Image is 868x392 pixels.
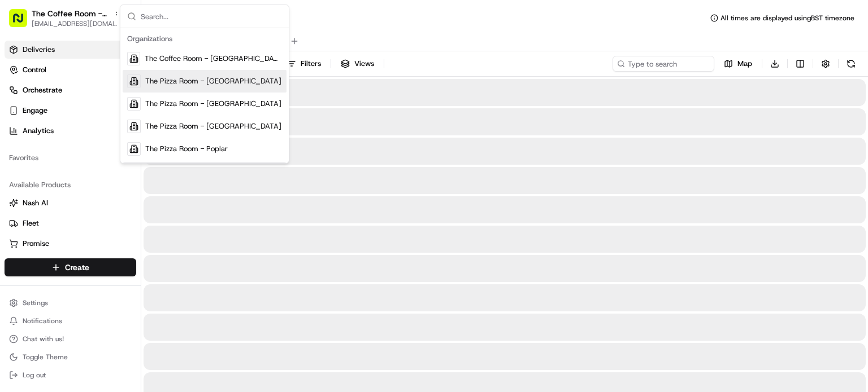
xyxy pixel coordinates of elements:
[5,367,136,383] button: Log out
[23,45,55,55] span: Deliveries
[145,99,281,109] span: The Pizza Room - [GEOGRAPHIC_DATA]
[5,235,136,253] button: Promise
[91,159,186,179] a: 💻API Documentation
[5,295,136,311] button: Settings
[32,19,122,28] button: [EMAIL_ADDRESS][DOMAIN_NAME]
[5,41,136,59] a: Deliveries
[38,108,185,119] div: Start new chat
[301,59,321,69] span: Filters
[65,262,89,273] span: Create
[23,239,49,249] span: Promise
[5,102,136,120] button: Engage
[5,349,136,365] button: Toggle Theme
[5,313,136,329] button: Notifications
[23,371,46,380] span: Log out
[23,65,46,75] span: Control
[5,258,136,276] button: Create
[120,28,289,163] div: Suggestions
[721,14,854,23] span: All times are displayed using BST timezone
[23,316,62,325] span: Notifications
[23,85,62,95] span: Orchestrate
[336,56,379,72] button: Views
[32,8,110,19] button: The Coffee Room - [GEOGRAPHIC_DATA]
[23,218,39,228] span: Fleet
[23,334,64,343] span: Chat with us!
[9,198,132,208] a: Nash AI
[145,76,281,86] span: The Pizza Room - [GEOGRAPHIC_DATA]
[11,108,32,128] img: 1736555255976-a54dd68f-1ca7-489b-9aae-adbdc363a1c4
[282,56,326,72] button: Filters
[11,165,20,174] div: 📗
[5,214,136,232] button: Fleet
[5,122,136,140] a: Analytics
[123,30,287,47] div: Organizations
[145,144,228,154] span: The Pizza Room - Poplar
[192,111,206,125] button: Start new chat
[23,126,54,136] span: Analytics
[11,45,206,63] p: Welcome 👋
[5,149,136,167] div: Favorites
[23,298,48,307] span: Settings
[107,164,181,175] span: API Documentation
[5,176,136,194] div: Available Products
[7,159,91,179] a: 📗Knowledge Base
[80,191,137,200] a: Powered byPylon
[23,105,47,116] span: Engage
[613,56,714,72] input: Type to search
[38,119,143,128] div: We're available if you need us!
[141,5,282,28] input: Search...
[5,61,136,79] button: Control
[354,59,374,69] span: Views
[96,165,105,174] div: 💻
[112,191,137,200] span: Pylon
[5,194,136,212] button: Nash AI
[9,218,132,228] a: Fleet
[9,239,132,249] a: Promise
[23,198,48,208] span: Nash AI
[29,73,203,85] input: Got a question? Start typing here...
[11,11,34,34] img: Nash
[23,353,68,362] span: Toggle Theme
[737,59,752,69] span: Map
[5,331,136,347] button: Chat with us!
[5,5,117,32] button: The Coffee Room - [GEOGRAPHIC_DATA][EMAIL_ADDRESS][DOMAIN_NAME]
[145,54,282,64] span: The Coffee Room - [GEOGRAPHIC_DATA]
[145,121,281,131] span: The Pizza Room - [GEOGRAPHIC_DATA]
[719,56,757,72] button: Map
[5,81,136,99] button: Orchestrate
[843,56,859,72] button: Refresh
[23,164,86,175] span: Knowledge Base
